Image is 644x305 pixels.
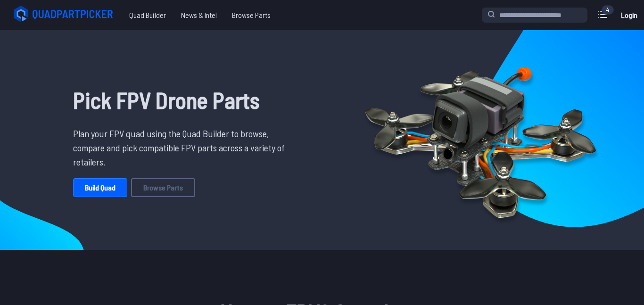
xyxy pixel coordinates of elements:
a: Build Quad [73,178,127,197]
img: Quadcopter [345,46,616,234]
a: Quad Builder [122,6,173,25]
a: Login [618,6,640,25]
p: Plan your FPV quad using the Quad Builder to browse, compare and pick compatible FPV parts across... [73,126,292,169]
a: Browse Parts [131,178,195,197]
a: Browse Parts [224,6,278,25]
h1: Pick FPV Drone Parts [73,83,292,117]
div: 4 [602,5,614,15]
a: News & Intel [173,6,224,25]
